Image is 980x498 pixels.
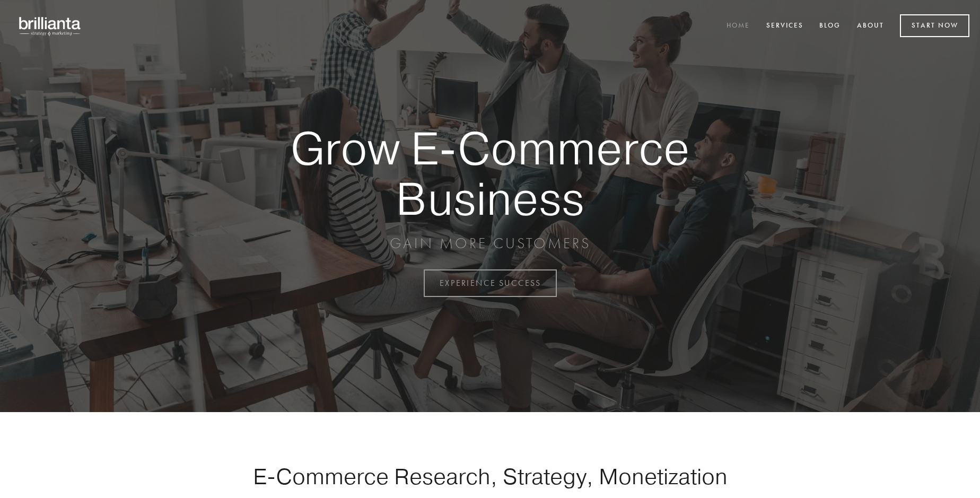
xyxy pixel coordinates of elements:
a: Start Now [900,14,969,37]
a: Services [759,18,810,35]
a: EXPERIENCE SUCCESS [424,269,557,297]
strong: Grow E-Commerce Business [253,123,727,223]
p: GAIN MORE CUSTOMERS [253,234,727,253]
a: Home [720,18,757,35]
a: Blog [812,18,847,35]
h1: E-Commerce Research, Strategy, Monetization [220,463,760,490]
img: brillianta - research, strategy, marketing [11,11,90,41]
a: About [850,18,891,35]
